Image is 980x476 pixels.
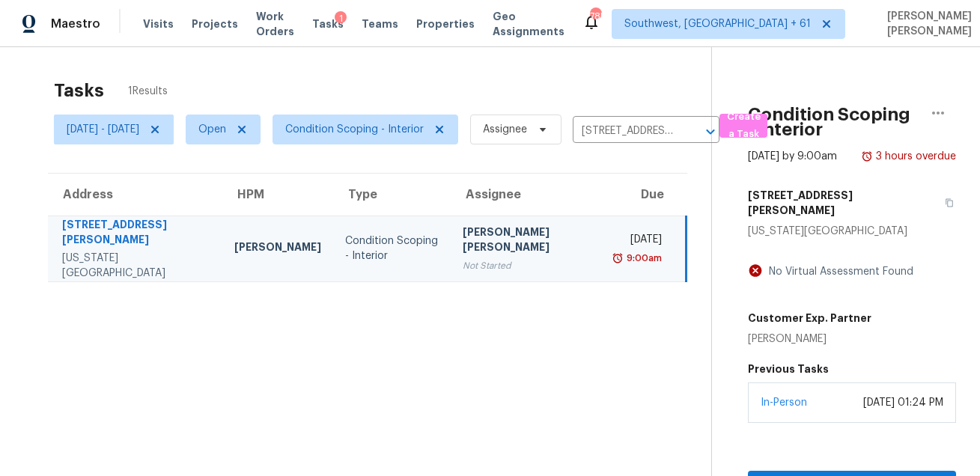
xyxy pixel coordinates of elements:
th: Assignee [451,174,606,216]
h2: Tasks [54,83,104,98]
button: Open [700,121,721,142]
span: Projects [192,16,238,31]
span: Maestro [51,16,100,31]
div: 1 [335,11,347,26]
div: Not Started [463,258,594,273]
h5: [STREET_ADDRESS][PERSON_NAME] [748,188,936,218]
span: Open [198,122,226,137]
img: Overdue Alarm Icon [861,149,873,164]
span: Create a Task [727,109,760,143]
div: No Virtual Assessment Found [763,264,913,279]
img: Overdue Alarm Icon [612,251,624,266]
span: Southwest, [GEOGRAPHIC_DATA] + 61 [624,16,811,31]
span: Tasks [312,19,344,29]
input: Search by address [573,120,678,143]
div: [DATE] 01:24 PM [863,395,943,410]
div: [US_STATE][GEOGRAPHIC_DATA] [748,224,956,239]
h5: Customer Exp. Partner [748,311,871,326]
div: [PERSON_NAME] [748,332,871,347]
div: Condition Scoping - Interior [345,234,439,263]
span: Visits [143,16,174,31]
span: Work Orders [256,9,294,39]
div: [PERSON_NAME] [PERSON_NAME] [463,225,594,258]
span: [PERSON_NAME] [PERSON_NAME] [881,9,972,39]
h5: Previous Tasks [748,361,956,376]
div: 3 hours overdue [873,149,956,164]
span: Geo Assignments [493,9,564,39]
img: Artifact Not Present Icon [748,263,763,278]
span: Teams [362,16,398,31]
a: In-Person [761,397,807,408]
span: Assignee [483,122,527,137]
div: 9:00am [624,251,662,266]
span: [DATE] - [DATE] [67,122,139,137]
span: Properties [416,16,475,31]
div: [PERSON_NAME] [234,239,321,258]
div: [US_STATE][GEOGRAPHIC_DATA] [62,251,210,281]
th: Type [333,174,451,216]
th: Due [606,174,687,216]
div: [STREET_ADDRESS][PERSON_NAME] [62,217,210,251]
div: 785 [590,9,600,24]
span: 1 Results [128,84,168,99]
span: Condition Scoping - Interior [285,122,424,137]
div: [DATE] by 9:00am [748,149,837,164]
button: Copy Address [936,182,956,224]
h2: Condition Scoping - Interior [748,107,920,137]
div: [DATE] [618,232,662,251]
th: HPM [222,174,333,216]
button: Create a Task [719,114,767,138]
th: Address [48,174,222,216]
